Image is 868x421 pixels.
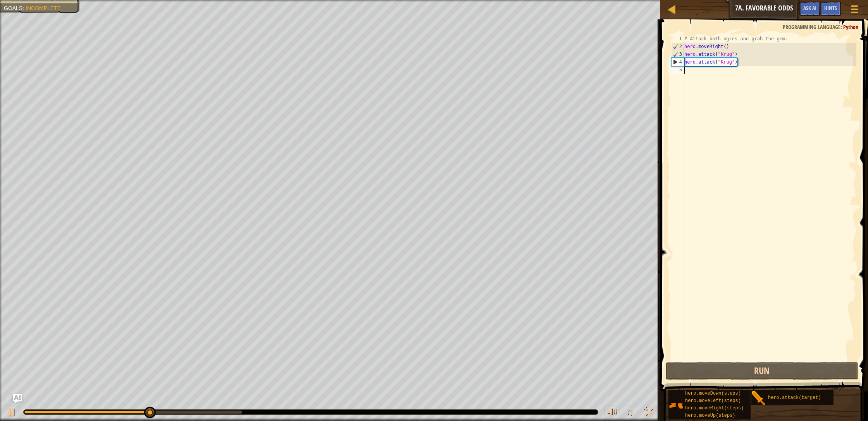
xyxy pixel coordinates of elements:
button: Ask AI [799,2,820,16]
span: hero.attack(target) [768,395,821,400]
button: Toggle fullscreen [641,405,656,421]
span: hero.moveRight(steps) [685,405,744,411]
img: portrait.png [668,398,683,413]
button: Adjust volume [604,405,620,421]
button: Show game menu [845,2,864,20]
span: Hints [824,4,837,12]
div: 4 [672,58,684,66]
button: Ask AI [13,394,22,404]
span: Python [843,23,858,31]
span: Goals [4,5,22,11]
span: Programming language [783,23,840,31]
button: ♫ [624,405,637,421]
button: ⌘ + P: Play [4,405,19,421]
img: portrait.png [751,391,766,405]
span: Incomplete [26,5,61,11]
div: 2 [672,43,684,50]
span: Ask AI [803,4,816,12]
div: 5 [671,66,684,74]
button: Run [666,362,858,380]
span: hero.moveUp(steps) [685,413,735,418]
div: 1 [671,35,684,43]
span: hero.moveLeft(steps) [685,398,741,404]
div: 3 [672,50,684,58]
span: : [22,5,26,11]
span: : [840,23,843,31]
span: ♫ [625,406,633,418]
span: hero.moveDown(steps) [685,391,741,396]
